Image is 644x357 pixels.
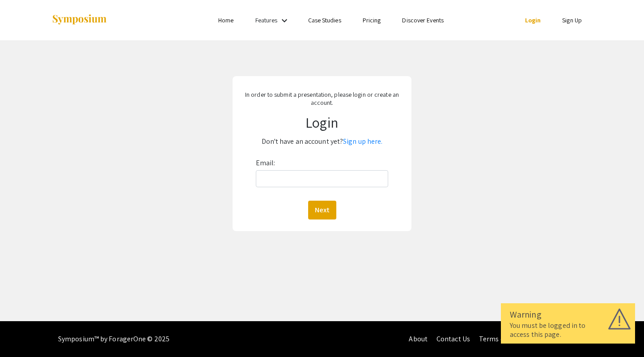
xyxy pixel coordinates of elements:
a: Features [255,16,278,24]
div: You must be logged in to access this page. [510,321,626,339]
p: In order to submit a presentation, please login or create an account. [239,90,405,107]
label: Email: [256,156,275,170]
img: Symposium by ForagerOne [51,14,107,26]
div: Symposium™ by ForagerOne © 2025 [58,321,169,357]
a: About [409,334,428,344]
a: Pricing [363,16,381,24]
h1: Login [239,114,405,131]
a: Terms of Service [479,334,530,344]
a: Sign up here. [343,137,382,146]
a: Home [218,16,233,24]
a: Login [525,16,541,24]
mat-icon: Expand Features list [279,15,290,26]
a: Sign Up [562,16,582,24]
a: Case Studies [308,16,341,24]
p: Don't have an account yet? [239,134,405,149]
div: Warning [510,308,626,321]
a: Contact Us [436,334,470,344]
button: Next [308,201,336,219]
a: Discover Events [402,16,444,24]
